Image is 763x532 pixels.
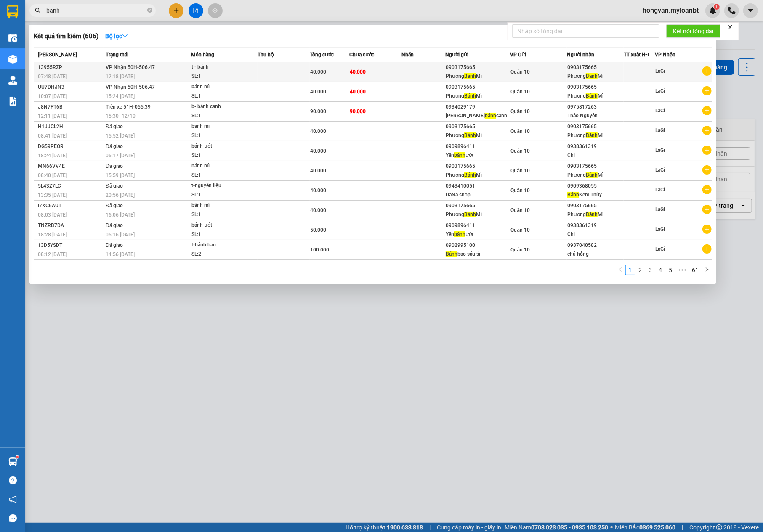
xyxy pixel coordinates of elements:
[106,232,135,238] span: 06:16 [DATE]
[656,88,665,94] span: LaGi
[586,172,598,178] span: Bánh
[9,495,17,503] span: notification
[510,188,530,193] span: Quận 10
[510,168,530,174] span: Quận 10
[106,104,151,110] span: Trên xe 51H-055.39
[567,151,623,160] div: Chi
[446,191,510,199] div: DaNa shop
[106,192,135,198] span: 20:56 [DATE]
[446,251,457,257] span: Bánh
[567,72,623,81] div: Phương Mì
[567,192,579,198] span: Bánh
[446,111,510,120] div: [PERSON_NAME] canh
[191,63,255,72] div: t - bánh
[567,142,623,151] div: 0938361319
[38,74,67,79] span: 07:48 [DATE]
[191,122,255,131] div: bánh mì
[191,151,255,160] div: SL: 1
[38,153,67,159] span: 18:24 [DATE]
[567,162,623,171] div: 0903175665
[46,6,146,15] input: Tìm tên, số ĐT hoặc mã đơn
[7,5,18,18] img: logo-vxr
[106,113,136,119] span: 15:30 - 12/10
[666,24,720,38] button: Kết nối tổng đài
[401,52,414,58] span: Nhãn
[705,267,710,272] span: right
[624,52,649,58] span: TT xuất HĐ
[690,265,702,275] a: 61
[310,52,334,58] span: Tổng cước
[106,74,135,79] span: 12:18 [DATE]
[702,146,712,155] span: plus-circle
[702,86,712,95] span: plus-circle
[191,221,255,230] div: bánh ướt
[310,168,326,174] span: 40.000
[445,52,468,58] span: Người gửi
[567,52,594,58] span: Người nhận
[38,232,67,238] span: 18:28 [DATE]
[38,201,103,210] div: I7XG6AUT
[191,92,255,101] div: SL: 1
[38,52,77,58] span: [PERSON_NAME]
[464,93,476,99] span: Bánh
[702,265,712,275] button: right
[191,82,255,92] div: bánh mì
[446,210,510,219] div: Phương Mì
[8,76,17,85] img: warehouse-icon
[310,69,326,75] span: 40.000
[106,242,123,248] span: Đã giao
[191,131,255,140] div: SL: 1
[106,183,123,189] span: Đã giao
[656,265,666,275] li: 4
[446,92,510,101] div: Phương Mì
[655,52,676,58] span: VP Nhận
[485,113,496,119] span: bánh
[567,241,623,250] div: 0937040582
[8,55,17,64] img: warehouse-icon
[567,182,623,191] div: 0909368055
[646,265,655,275] a: 3
[464,73,476,79] span: Bánh
[38,103,103,111] div: J8N7FT6B
[258,52,274,58] span: Thu hộ
[586,132,598,138] span: Bánh
[446,182,510,191] div: 0943410051
[191,241,255,250] div: t-bánh bao
[191,250,255,259] div: SL: 2
[38,212,67,218] span: 08:03 [DATE]
[35,8,41,13] span: search
[656,167,665,173] span: LaGi
[310,109,326,114] span: 90.000
[446,72,510,81] div: Phương Mì
[615,265,625,275] button: left
[446,63,510,72] div: 0903175665
[510,227,530,233] span: Quận 10
[106,93,135,99] span: 15:24 [DATE]
[38,133,67,139] span: 08:41 [DATE]
[446,250,510,259] div: bao sáu sỉ
[191,142,255,151] div: bánh ướt
[586,212,598,217] span: Bánh
[702,205,712,214] span: plus-circle
[106,172,135,178] span: 15:59 [DATE]
[615,265,625,275] li: Previous Page
[38,63,103,72] div: 13955RZP
[38,122,103,131] div: H1JJGL2H
[567,230,623,239] div: Chi
[106,84,155,90] span: VP Nhận 50H-506.47
[567,210,623,219] div: Phương Mì
[105,33,128,40] strong: Bộ lọc
[310,207,326,213] span: 40.000
[464,212,476,217] span: Bánh
[191,230,255,239] div: SL: 1
[446,83,510,92] div: 0903175665
[656,68,665,74] span: LaGi
[191,201,255,210] div: bánh mì
[191,181,255,191] div: t-nguyên liệu
[446,171,510,180] div: Phương Mì
[635,265,646,275] li: 2
[512,24,659,38] input: Nhập số tổng đài
[567,122,623,131] div: 0903175665
[510,89,530,95] span: Quận 10
[106,64,155,70] span: VP Nhận 50H-506.47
